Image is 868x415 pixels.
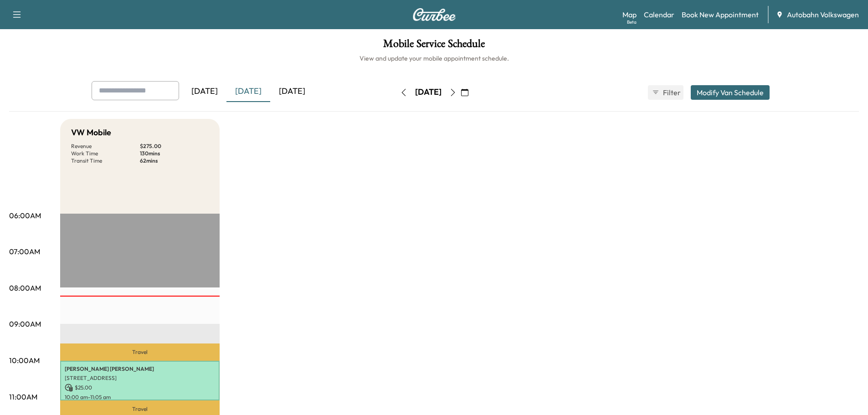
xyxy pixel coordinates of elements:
[140,150,209,157] p: 130 mins
[9,391,37,402] p: 11:00AM
[663,87,679,98] span: Filter
[648,85,683,100] button: Filter
[140,143,209,150] p: $ 275.00
[9,318,41,329] p: 09:00AM
[644,9,674,20] a: Calendar
[9,38,859,54] h1: Mobile Service Schedule
[60,343,220,361] p: Travel
[9,210,41,221] p: 06:00AM
[412,8,456,21] img: Curbee Logo
[140,157,209,164] p: 62 mins
[270,81,314,102] div: [DATE]
[691,85,770,100] button: Modify Van Schedule
[9,246,40,257] p: 07:00AM
[65,394,215,401] p: 10:00 am - 11:05 am
[71,126,111,139] h5: VW Mobile
[226,81,270,102] div: [DATE]
[415,87,442,98] div: [DATE]
[622,9,637,20] a: MapBeta
[71,150,140,157] p: Work Time
[9,282,41,293] p: 08:00AM
[9,54,859,63] h6: View and update your mobile appointment schedule.
[183,81,226,102] div: [DATE]
[627,19,637,26] div: Beta
[65,384,215,392] p: $ 25.00
[65,374,215,382] p: [STREET_ADDRESS]
[65,365,215,373] p: [PERSON_NAME] [PERSON_NAME]
[71,157,140,164] p: Transit Time
[787,9,859,20] span: Autobahn Volkswagen
[682,9,759,20] a: Book New Appointment
[9,355,40,366] p: 10:00AM
[71,143,140,150] p: Revenue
